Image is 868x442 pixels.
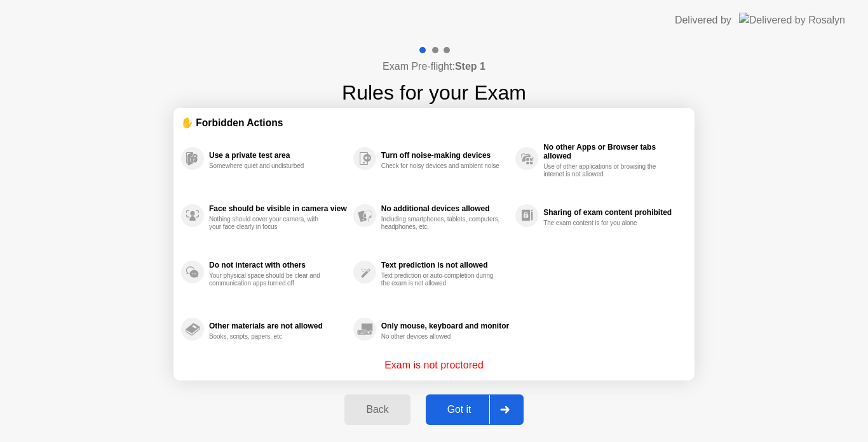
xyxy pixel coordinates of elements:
div: Turn off noise-making devices [381,151,509,160]
h4: Exam Pre-flight: [383,59,485,74]
div: Use a private test area [209,151,347,160]
h1: Rules for your Exam [342,77,526,108]
div: No other Apps or Browser tabs allowed [543,143,681,160]
div: Text prediction is not allowed [381,261,509,270]
div: Check for noisy devices and ambient noise [381,162,501,170]
div: Nothing should cover your camera, with your face clearly in focus [209,216,329,231]
div: Back [348,404,406,415]
div: Your physical space should be clear and communication apps turned off [209,272,329,287]
div: The exam content is for you alone [543,219,663,227]
div: Including smartphones, tablets, computers, headphones, etc. [381,216,501,231]
div: Other materials are not allowed [209,322,347,330]
div: Books, scripts, papers, etc [209,333,329,341]
div: ✋ Forbidden Actions [181,115,687,130]
button: Got it [426,394,524,425]
div: Only mouse, keyboard and monitor [381,322,509,330]
b: Step 1 [455,61,485,72]
div: Got it [430,404,489,415]
div: No additional devices allowed [381,204,509,213]
button: Back [344,394,410,425]
div: Text prediction or auto-completion during the exam is not allowed [381,272,501,287]
div: Sharing of exam content prohibited [543,208,681,217]
div: Somewhere quiet and undisturbed [209,162,329,170]
div: Delivered by [675,13,731,28]
div: Face should be visible in camera view [209,204,347,213]
div: No other devices allowed [381,333,501,341]
img: Delivered by Rosalyn [739,13,845,27]
div: Use of other applications or browsing the internet is not allowed [543,163,663,178]
div: Do not interact with others [209,261,347,270]
p: Exam is not proctored [384,358,484,373]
